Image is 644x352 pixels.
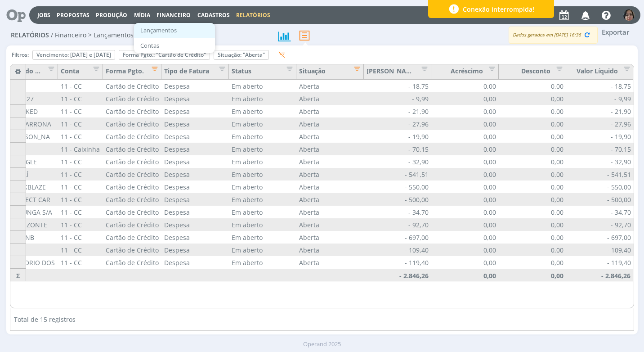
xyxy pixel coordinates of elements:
div: 11 - CC 46458-5 - [GEOGRAPHIC_DATA] [58,105,103,117]
div: - 32,90 [364,155,431,168]
div: 0,00 [499,269,566,281]
div: Cartão de Crédito [103,143,161,155]
div: 11 - CC 46458-5 - [GEOGRAPHIC_DATA] [58,181,103,193]
div: Despesa [161,130,229,143]
div: BACKBLAZE [9,181,58,193]
div: Conta [58,64,103,80]
div: 11 - CC 46458-5 - [GEOGRAPHIC_DATA] [58,168,103,181]
div: 11 - CC 46458-5 - [GEOGRAPHIC_DATA] [58,130,103,143]
div: Desconto [499,64,566,80]
div: - 27,96 [566,117,634,130]
button: Editar filtro para Coluna Valor Bruto [416,66,428,75]
div: 0,00 [499,206,566,218]
div: Em aberto [229,181,296,193]
div: - 541,51 [566,168,634,181]
div: Cartão de Crédito [103,256,161,269]
div: 11 - CC 46458-5 - [GEOGRAPHIC_DATA] [58,92,103,105]
span: Forma Pgto.: "Cartão de Crédito" [123,51,206,59]
img: 6 [623,9,635,21]
div: - 18,75 [364,80,431,92]
div: - 2.846,26 [566,269,634,281]
div: HORIZONTE RESTAURANTES LTDA [9,218,58,231]
div: 0,00 [431,193,499,206]
div: D BAKED ORIGINALS COOKIES [9,105,58,117]
div: - 697,00 [566,231,634,244]
div: Em aberto [229,256,296,269]
div: 0,00 [431,117,499,130]
div: - 70,15 [364,143,431,155]
div: Despesa [161,218,229,231]
div: - 92,70 [364,218,431,231]
div: Aberta [296,206,364,218]
div: 0,00 [499,105,566,117]
div: Em aberto [229,130,296,143]
div: Despesa [161,92,229,105]
button: Relatórios [233,12,273,19]
div: 0,00 [499,117,566,130]
a: Mídia [134,11,150,19]
div: Despesa [161,168,229,181]
div: Cartão de Crédito [103,218,161,231]
div: Em aberto [229,231,296,244]
div: S. V. COMERCIO DE PRESENTES LTDA [9,244,58,256]
div: Valor Líquido [566,64,634,80]
div: 0,00 [499,130,566,143]
div: Em aberto [229,206,296,218]
button: Jobs [35,12,53,19]
div: Em aberto [229,92,296,105]
span: Conexão interrompida! [463,5,534,14]
button: Editar filtro para Coluna Status [281,66,293,75]
div: 0,00 [499,244,566,256]
a: Relatórios [236,11,270,19]
button: Editar filtro para Coluna Desconto [550,66,563,75]
button: Contas [134,38,215,53]
button: Produção [93,12,130,19]
button: Editar filtro para Coluna Acréscimo [483,66,496,75]
div: MACARRONADA EXPRESS JUNDIAI [9,117,58,130]
div: Despesa [161,143,229,155]
div: Aberta [296,130,364,143]
div: 0,00 [431,244,499,256]
div: Em aberto [229,218,296,231]
div: 11 - CC 46458-5 - [GEOGRAPHIC_DATA] [58,155,103,168]
div: Cartão de Crédito [103,231,161,244]
div: Em aberto [229,80,296,92]
div: [PERSON_NAME] & CIA LTDA [9,130,58,143]
div: - 697,00 [364,231,431,244]
div: CONECT CAR [9,193,58,206]
a: Lançamentos [137,23,212,37]
div: 11 - Caixinha [58,143,103,155]
div: [PERSON_NAME] [364,64,431,80]
button: Editar filtro para Coluna Forma Pgto. [146,66,158,75]
div: - 2.846,26 [364,269,431,281]
div: 0,00 [431,80,499,92]
div: - 119,40 [566,256,634,269]
div: 0,00 [499,231,566,244]
div: Cartão de Crédito [103,130,161,143]
a: Contas [137,39,212,53]
div: 11 - CC 46458-5 - [GEOGRAPHIC_DATA] [58,117,103,130]
div: KALUNGA S/A [9,206,58,218]
div: - 18,75 [566,80,634,92]
div: Aberta [296,143,364,155]
div: ASSAÍ ATACADISTA - SENDAS DISTRIBUIDORA S/A [9,168,58,181]
div: 0,00 [431,231,499,244]
div: - 34,70 [364,206,431,218]
div: Sacado / Cedente [9,64,58,80]
div: 11 - CC 46458-5 - [GEOGRAPHIC_DATA] [58,80,103,92]
div: - 21,90 [364,105,431,117]
div: Situação [296,64,364,80]
div: Cartão de Crédito [103,80,161,92]
button: Editar filtro para Coluna Valor Líquido [618,66,631,75]
div: Aberta [296,155,364,168]
div: Cartão de Crédito [103,206,161,218]
div: - 541,51 [364,168,431,181]
div: Em aberto [229,244,296,256]
div: Tipo de Fatura [161,64,229,80]
div: 11 - CC 46458-5 - [GEOGRAPHIC_DATA] [58,206,103,218]
div: Em aberto [229,105,296,117]
div: Cartão de Crédito [103,181,161,193]
div: 0,00 [499,80,566,92]
div: Despesa [161,206,229,218]
a: Jobs [37,11,50,19]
